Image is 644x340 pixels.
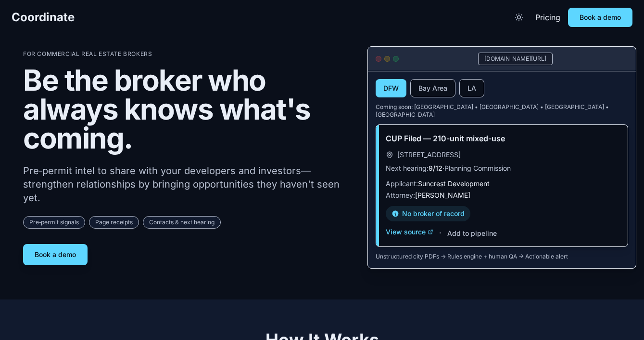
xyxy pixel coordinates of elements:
[397,150,461,160] span: [STREET_ADDRESS]
[89,216,139,229] span: Page receipts
[386,190,618,200] p: Attorney:
[447,229,497,238] button: Add to pipeline
[386,227,433,237] button: View source
[386,179,618,189] p: Applicant:
[23,244,88,265] button: Book a demo
[439,227,442,239] span: ·
[410,79,455,97] button: Bay Area
[23,66,352,152] h1: Be the broker who always knows what's coming.
[415,191,470,199] span: [PERSON_NAME]
[23,216,85,229] span: Pre‑permit signals
[459,79,484,97] button: LA
[386,163,618,173] p: Next hearing: · Planning Commission
[478,53,553,65] div: [DOMAIN_NAME][URL]
[386,206,470,221] div: No broker of record
[376,79,406,97] button: DFW
[568,8,632,27] button: Book a demo
[535,12,560,23] a: Pricing
[376,253,628,260] p: Unstructured city PDFs → Rules engine + human QA → Actionable alert
[376,103,628,119] p: Coming soon: [GEOGRAPHIC_DATA] • [GEOGRAPHIC_DATA] • [GEOGRAPHIC_DATA] • [GEOGRAPHIC_DATA]
[429,164,442,172] span: 9/12
[23,164,352,204] p: Pre‑permit intel to share with your developers and investors—strengthen relationships by bringing...
[12,10,75,25] a: Coordinate
[418,179,490,188] span: Suncrest Development
[23,50,352,58] p: For Commercial Real Estate Brokers
[386,133,618,144] h3: CUP Filed — 210-unit mixed-use
[510,9,528,26] button: Toggle theme
[143,216,221,229] span: Contacts & next hearing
